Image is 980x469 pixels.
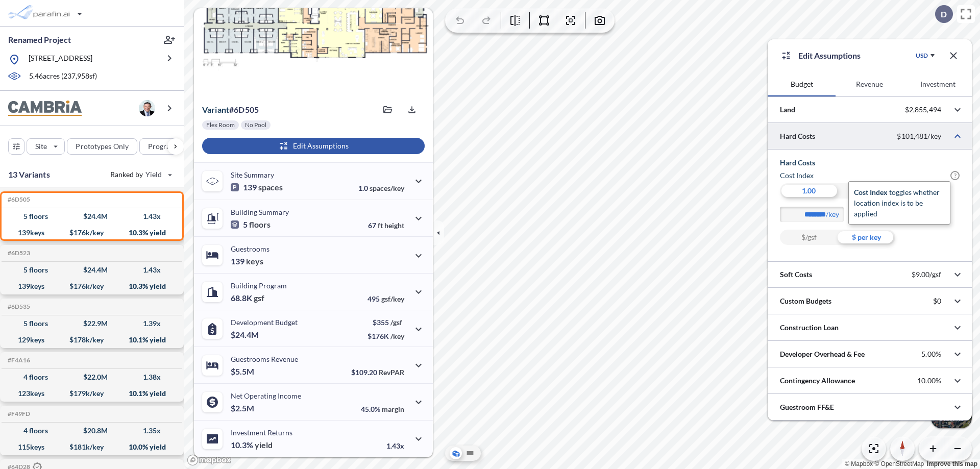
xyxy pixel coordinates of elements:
p: $109.20 [351,368,404,377]
p: $355 [367,318,404,327]
p: Investment Returns [231,428,292,437]
p: Building Program [231,281,287,290]
a: Improve this map [927,460,977,467]
span: ? [950,171,960,180]
span: gsf [254,293,264,303]
p: Program [148,141,177,152]
a: Mapbox [845,460,873,467]
span: spaces/key [370,184,404,192]
span: floors [249,219,271,230]
p: $5.5M [231,366,256,377]
p: # 6d505 [202,105,259,115]
div: USD [916,52,928,60]
p: $176K [367,332,404,340]
span: gsf/key [381,294,404,303]
button: Aerial View [450,447,462,459]
h6: Cost index [780,170,814,181]
button: Ranked by Yield [102,166,179,183]
span: Yield [145,169,162,180]
p: Soft Costs [780,269,812,280]
a: OpenStreetMap [874,460,924,467]
p: 13 Variants [8,168,50,181]
span: margin [382,405,404,413]
p: Development Budget [231,318,298,327]
a: Mapbox homepage [187,454,232,466]
span: /key [390,332,404,340]
p: Site [35,141,47,152]
p: Custom Budgets [780,296,831,306]
p: 139 [231,256,263,266]
p: Building Summary [231,208,289,216]
button: Site [27,138,65,155]
p: Flex Room [206,121,235,129]
p: Land [780,105,795,115]
h5: Click to copy the code [6,250,30,257]
p: Net Operating Income [231,391,301,400]
p: Guestroom FF&E [780,402,834,412]
button: Program [139,138,194,155]
p: Site Summary [231,170,274,179]
p: 5.00% [921,350,941,359]
p: $2,855,494 [905,105,941,114]
button: Edit Assumptions [202,138,425,154]
p: Guestrooms Revenue [231,355,298,363]
h5: Click to copy the code [6,410,30,417]
div: 1.00 [780,183,838,199]
button: Prototypes Only [67,138,137,155]
h5: Click to copy the code [6,303,30,310]
img: user logo [139,100,155,116]
p: 1.43x [386,441,404,450]
button: Investment [904,72,972,96]
p: 5 [231,219,271,230]
label: /key [826,209,849,219]
button: Revenue [836,72,903,96]
span: Variant [202,105,229,114]
p: 45.0% [361,405,404,413]
span: cost index [854,188,888,196]
p: Developer Overhead & Fee [780,349,865,359]
span: /gsf [390,318,402,327]
p: 68.8K [231,293,264,303]
span: toggles whether location index is to be applied [854,188,940,218]
p: Guestrooms [231,244,269,253]
p: $2.5M [231,403,256,413]
p: [STREET_ADDRESS] [29,53,92,66]
p: Contingency Allowance [780,376,855,386]
img: BrandImage [8,101,82,116]
p: Edit Assumptions [798,50,861,62]
p: Prototypes Only [76,141,129,152]
div: $/gsf [780,230,838,245]
h5: Click to copy the code [6,196,30,203]
span: keys [246,256,263,266]
p: 139 [231,182,283,192]
span: spaces [258,182,283,192]
button: Site Plan [464,447,476,459]
p: $9.00/gsf [912,270,941,279]
p: 10.00% [917,376,941,385]
h5: Hard Costs [780,158,960,168]
h5: Click to copy the code [6,357,30,364]
span: RevPAR [379,368,404,377]
p: $0 [933,297,941,306]
p: 10.3% [231,440,273,450]
p: 495 [367,294,404,303]
p: 67 [368,221,404,230]
span: yield [255,440,273,450]
p: D [941,10,947,19]
p: Construction Loan [780,323,839,333]
div: $ per key [838,230,895,245]
p: Renamed Project [8,34,71,45]
div: 1.18 [838,183,895,199]
span: ft [378,221,383,230]
p: No Pool [245,121,266,129]
p: 1.0 [358,184,404,192]
button: Budget [768,72,836,96]
p: $24.4M [231,330,260,340]
p: 5.46 acres ( 237,958 sf) [29,71,97,82]
span: height [384,221,404,230]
